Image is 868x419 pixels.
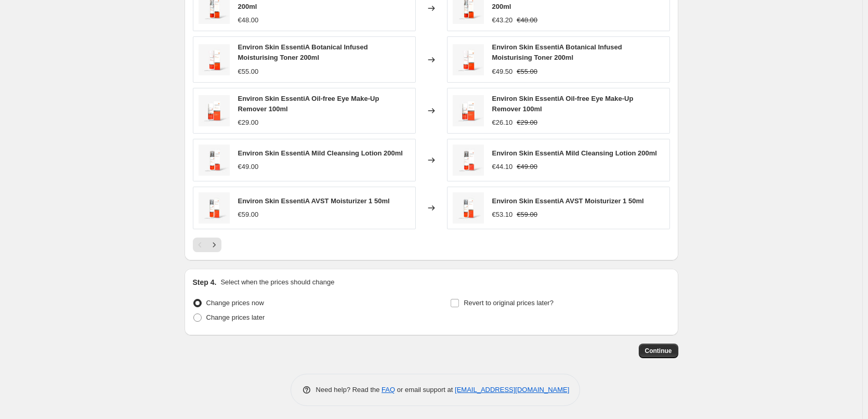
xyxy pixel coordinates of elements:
a: FAQ [382,386,395,394]
span: Environ Skin EssentiA Botanical Infused Moisturising Toner 200ml [238,43,368,61]
span: Environ Skin EssentiA AVST Moisturizer 1 50ml [238,197,390,205]
img: environ-skin-essentia-mild-cleansing-lotion-200ml-345878_80x.jpg [453,145,484,176]
button: Next [207,238,221,252]
span: €26.10 [492,119,513,126]
span: €49.50 [492,68,513,75]
span: €59.00 [517,211,537,218]
span: Continue [645,347,672,355]
span: Change prices later [206,313,265,321]
img: environ-skin-essentia-mild-cleansing-lotion-200ml-345878_80x.jpg [199,145,230,176]
img: environ-skin-essentia-avst-moisturizer-1-50ml-530682_80x.jpg [199,192,230,224]
img: environ-skin-essentia-oil-free-eye-make-up-remover-100ml-393047_80x.jpg [199,95,230,126]
span: Environ Skin EssentiA AVST Moisturizer 1 50ml [492,197,644,205]
span: €48.00 [238,16,259,24]
img: environ-skin-essentia-botanical-infused-moisturising-toner-200ml-931156_80x.jpg [453,44,484,75]
span: Environ Skin EssentiA Oil-free Eye Make-Up Remover 100ml [492,95,634,113]
span: or email support at [395,386,455,394]
span: Environ Skin EssentiA Oil-free Eye Make-Up Remover 100ml [238,95,379,113]
span: Environ Skin EssentiA Botanical Infused Moisturising Toner 200ml [492,43,622,61]
span: €48.00 [517,16,537,24]
img: environ-skin-essentia-botanical-infused-moisturising-toner-200ml-931156_80x.jpg [199,44,230,75]
p: Select when the prices should change [220,277,334,287]
button: Continue [639,344,678,358]
h2: Step 4. [193,277,217,287]
nav: Pagination [193,238,221,252]
span: €59.00 [238,211,259,218]
span: €53.10 [492,211,513,218]
span: €55.00 [517,68,537,75]
span: Environ Skin EssentiA Mild Cleansing Lotion 200ml [238,149,403,157]
span: Environ Skin EssentiA Mild Cleansing Lotion 200ml [492,149,657,157]
span: Revert to original prices later? [464,299,554,307]
span: €49.00 [238,163,259,171]
span: Change prices now [206,299,264,307]
span: €44.10 [492,163,513,171]
span: €49.00 [517,163,537,171]
span: €29.00 [238,119,259,126]
span: €43.20 [492,16,513,24]
a: [EMAIL_ADDRESS][DOMAIN_NAME] [455,386,569,394]
span: €29.00 [517,119,537,126]
span: €55.00 [238,68,259,75]
img: environ-skin-essentia-avst-moisturizer-1-50ml-530682_80x.jpg [453,192,484,224]
img: environ-skin-essentia-oil-free-eye-make-up-remover-100ml-393047_80x.jpg [453,95,484,126]
span: Need help? Read the [316,386,382,394]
